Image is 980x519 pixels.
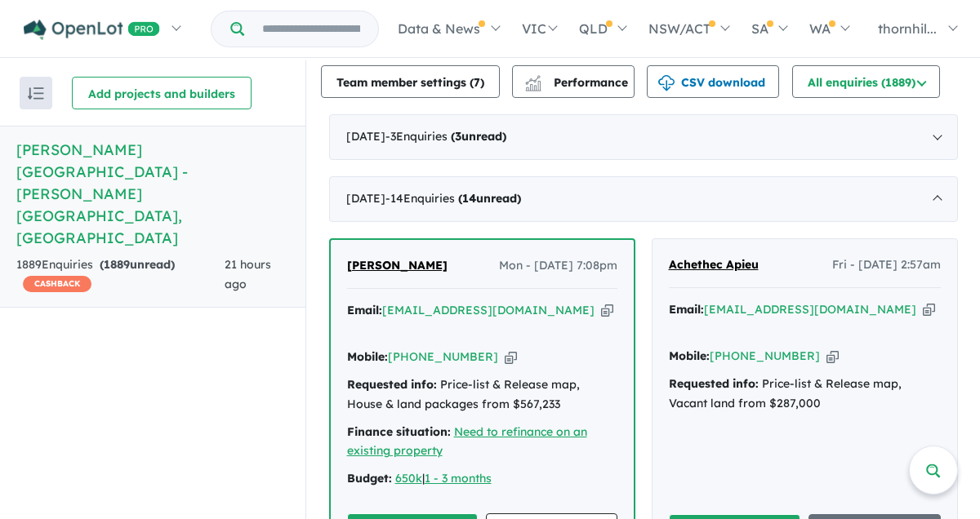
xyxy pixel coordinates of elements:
[24,20,160,40] img: Openlot PRO Logo White
[72,77,252,109] button: Add projects and builders
[792,65,940,98] button: All enquiries (1889)
[23,276,91,292] span: CASHBACK
[505,348,517,366] button: Copy
[329,176,958,222] div: [DATE]
[321,65,500,98] button: Team member settings (7)
[669,255,759,275] a: Achethec Apieu
[658,75,675,91] img: download icon
[451,129,506,144] strong: ( unread)
[382,303,595,317] a: [EMAIL_ADDRESS][DOMAIN_NAME]
[385,129,506,144] span: - 3 Enquir ies
[347,377,437,392] strong: Requested info:
[923,301,935,318] button: Copy
[347,469,617,489] div: |
[395,471,422,486] a: 650k
[455,129,461,144] span: 3
[28,87,44,100] img: sort.svg
[347,303,382,317] strong: Email:
[462,191,476,206] span: 14
[601,302,613,319] button: Copy
[669,376,759,391] strong: Requested info:
[247,11,375,47] input: Try estate name, suburb, builder or developer
[647,65,779,98] button: CSV download
[347,424,451,439] strong: Finance situation:
[347,256,448,276] a: [PERSON_NAME]
[669,348,710,363] strong: Mobile:
[388,349,498,364] a: [PHONE_NUMBER]
[525,81,541,91] img: bar-chart.svg
[329,114,958,160] div: [DATE]
[347,471,392,486] strong: Budget:
[710,348,820,363] a: [PHONE_NUMBER]
[347,349,388,364] strong: Mobile:
[225,257,271,291] span: 21 hours ago
[16,255,225,295] div: 1889 Enquir ies
[347,258,448,273] span: [PERSON_NAME]
[104,257,130,272] span: 1889
[669,257,759,272] span: Achethec Apieu
[525,75,540,84] img: line-chart.svg
[669,375,941,414] div: Price-list & Release map, Vacant land from $287,000
[826,348,839,365] button: Copy
[100,257,175,272] strong: ( unread)
[512,65,635,98] button: Performance
[832,255,941,275] span: Fri - [DATE] 2:57am
[878,20,937,37] span: thornhil...
[499,256,617,276] span: Mon - [DATE] 7:08pm
[347,375,617,415] div: Price-list & Release map, House & land packages from $567,233
[16,139,289,249] h5: [PERSON_NAME][GEOGRAPHIC_DATA] - [PERSON_NAME][GEOGRAPHIC_DATA] , [GEOGRAPHIC_DATA]
[704,302,916,317] a: [EMAIL_ADDRESS][DOMAIN_NAME]
[458,191,521,206] strong: ( unread)
[669,302,704,317] strong: Email:
[474,75,480,90] span: 7
[425,471,492,486] a: 1 - 3 months
[347,424,587,459] a: Need to refinance on an existing property
[528,75,628,90] span: Performance
[385,191,521,206] span: - 14 Enquir ies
